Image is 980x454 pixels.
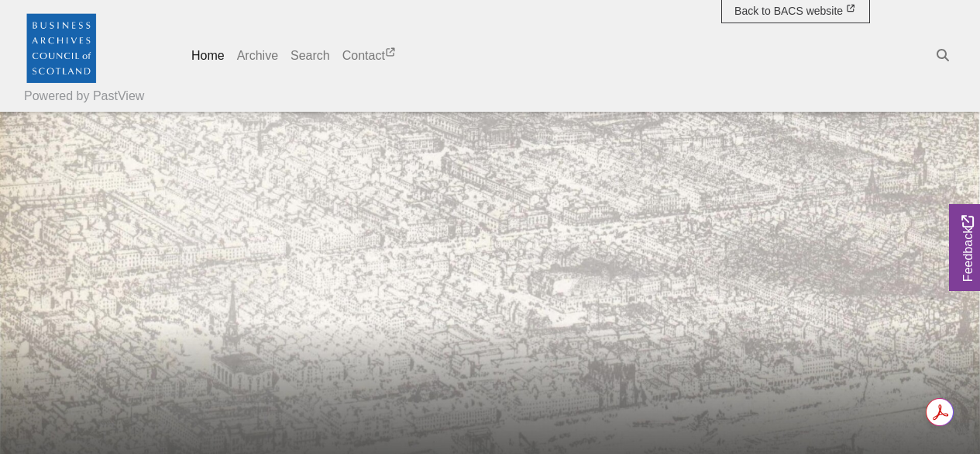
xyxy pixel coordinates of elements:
[24,10,98,85] img: Business Archives Council of Scotland
[284,40,336,71] a: Search
[959,215,978,282] span: Feedback
[24,87,144,106] a: Powered by PastView
[231,40,284,71] a: Archive
[24,6,98,88] a: Business Archives Council of Scotland logo
[949,204,980,291] a: Would you like to provide feedback?
[336,40,404,71] a: Contact
[185,40,231,71] a: Home
[734,5,843,17] span: Back to BACS website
